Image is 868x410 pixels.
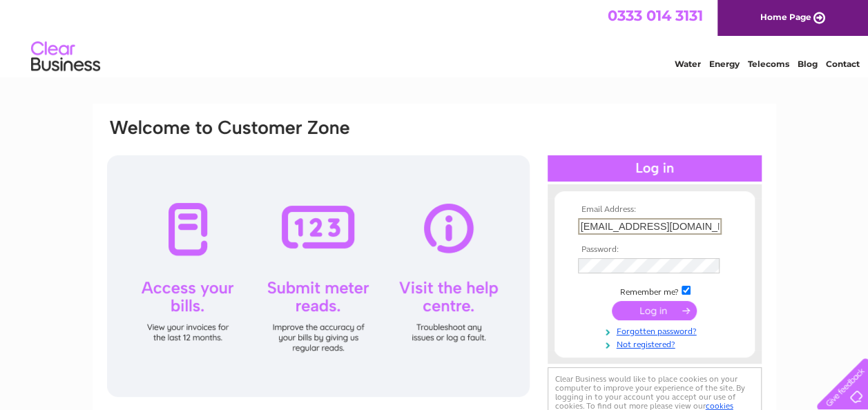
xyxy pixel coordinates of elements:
div: Clear Business is a trading name of Verastar Limited (registered in [GEOGRAPHIC_DATA] No. 3667643... [108,8,761,67]
th: Email Address: [575,205,735,215]
a: Water [675,59,701,69]
a: Contact [826,59,860,69]
a: Forgotten password? [578,324,735,337]
a: Not registered? [578,337,735,350]
a: Telecoms [748,59,789,69]
a: Energy [709,59,740,69]
a: Blog [798,59,818,69]
img: logo.png [30,36,101,78]
a: 0333 014 3131 [608,7,703,24]
th: Password: [575,245,735,255]
input: Submit [612,301,697,320]
td: Remember me? [575,284,735,297]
